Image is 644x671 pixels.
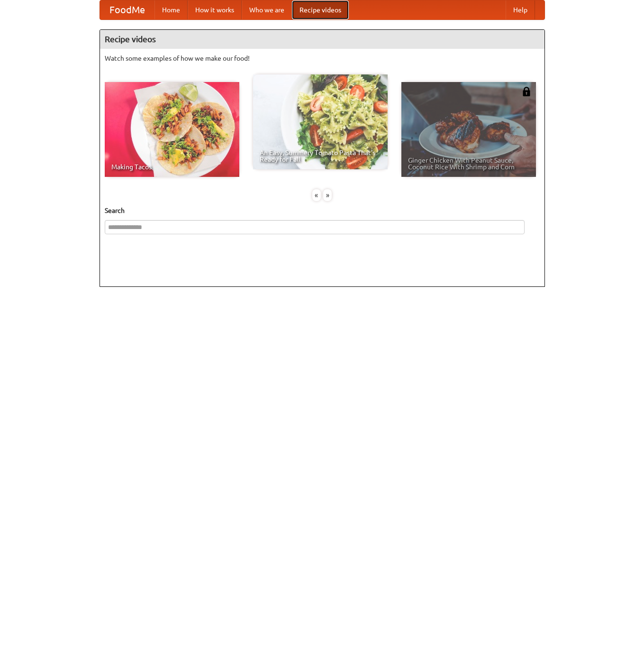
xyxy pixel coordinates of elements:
h5: Search [105,206,540,215]
a: Help [506,0,535,19]
span: An Easy, Summery Tomato Pasta That's Ready for Fall [260,149,381,163]
a: Home [154,0,188,19]
div: » [323,189,332,201]
p: Watch some examples of how we make our food! [105,54,540,63]
h4: Recipe videos [100,30,544,49]
a: How it works [188,0,242,19]
img: 483408.png [522,87,531,96]
a: Recipe videos [292,0,349,19]
span: Making Tacos [111,164,233,170]
a: FoodMe [100,0,154,19]
div: « [312,189,321,201]
a: An Easy, Summery Tomato Pasta That's Ready for Fall [253,74,388,169]
a: Making Tacos [105,82,239,177]
a: Who we are [242,0,292,19]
